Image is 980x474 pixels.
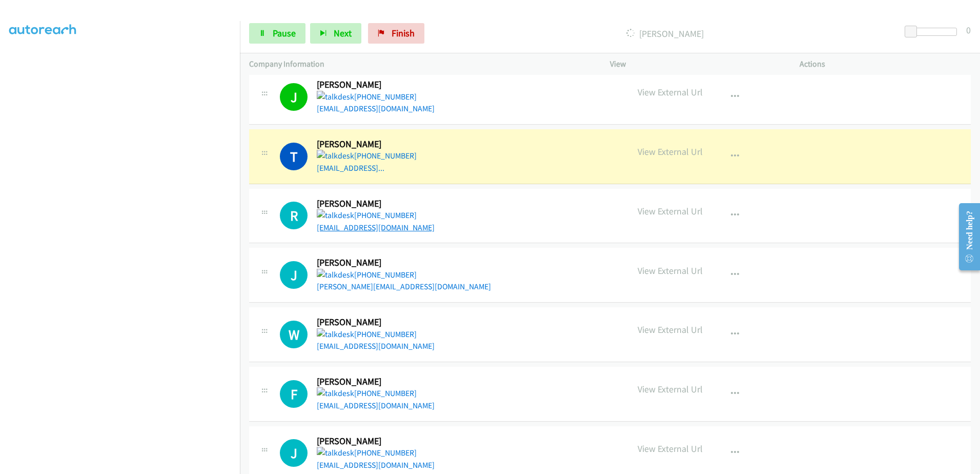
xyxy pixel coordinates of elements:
a: [PHONE_NUMBER] [317,210,417,220]
img: talkdesk [317,269,354,281]
p: [PERSON_NAME] [438,27,891,41]
h1: R [280,202,308,229]
p: Actions [800,58,971,70]
a: [PHONE_NUMBER] [317,388,417,398]
h2: [PERSON_NAME] [317,376,432,388]
h1: F [280,380,308,408]
img: talkdesk [317,91,354,103]
h1: T [280,143,308,170]
a: [EMAIL_ADDRESS][DOMAIN_NAME] [317,341,435,351]
h2: [PERSON_NAME] [317,436,432,447]
p: View External Url [638,85,703,99]
div: The call is yet to be attempted [280,380,308,408]
span: Finish [392,27,415,39]
a: [EMAIL_ADDRESS][DOMAIN_NAME] [317,401,435,410]
p: Company Information [249,58,591,70]
p: View External Url [638,264,703,278]
a: [EMAIL_ADDRESS]... [317,163,384,173]
h1: J [280,439,308,467]
h1: J [280,83,308,111]
iframe: Resource Center [950,196,980,278]
h2: [PERSON_NAME] [317,317,432,328]
img: talkdesk [317,387,354,400]
a: [EMAIL_ADDRESS][DOMAIN_NAME] [317,460,435,470]
h1: W [280,321,308,348]
div: 0 [966,23,971,37]
h2: [PERSON_NAME] [317,257,432,269]
span: Pause [273,27,296,39]
div: The call is yet to be attempted [280,321,308,348]
h2: [PERSON_NAME] [317,139,432,150]
p: View External Url [638,382,703,396]
a: [PHONE_NUMBER] [317,151,417,161]
a: [EMAIL_ADDRESS][DOMAIN_NAME] [317,223,435,232]
p: View [610,58,781,70]
p: View External Url [638,145,703,159]
a: Pause [249,23,305,44]
a: [PHONE_NUMBER] [317,270,417,280]
p: View External Url [638,323,703,337]
p: View External Url [638,204,703,218]
img: talkdesk [317,209,354,222]
h2: [PERSON_NAME] [317,198,432,210]
h1: J [280,261,308,289]
button: Next [310,23,361,44]
a: [PHONE_NUMBER] [317,448,417,458]
a: [PERSON_NAME][EMAIL_ADDRESS][DOMAIN_NAME] [317,282,491,291]
img: talkdesk [317,150,354,162]
a: [PHONE_NUMBER] [317,92,417,102]
h2: [PERSON_NAME] [317,79,432,91]
img: talkdesk [317,328,354,341]
span: Next [334,27,352,39]
div: Delay between calls (in seconds) [910,28,957,36]
p: View External Url [638,442,703,456]
a: Finish [368,23,424,44]
img: talkdesk [317,447,354,459]
a: [PHONE_NUMBER] [317,329,417,339]
a: [EMAIL_ADDRESS][DOMAIN_NAME] [317,104,435,113]
div: The call is yet to be attempted [280,261,308,289]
